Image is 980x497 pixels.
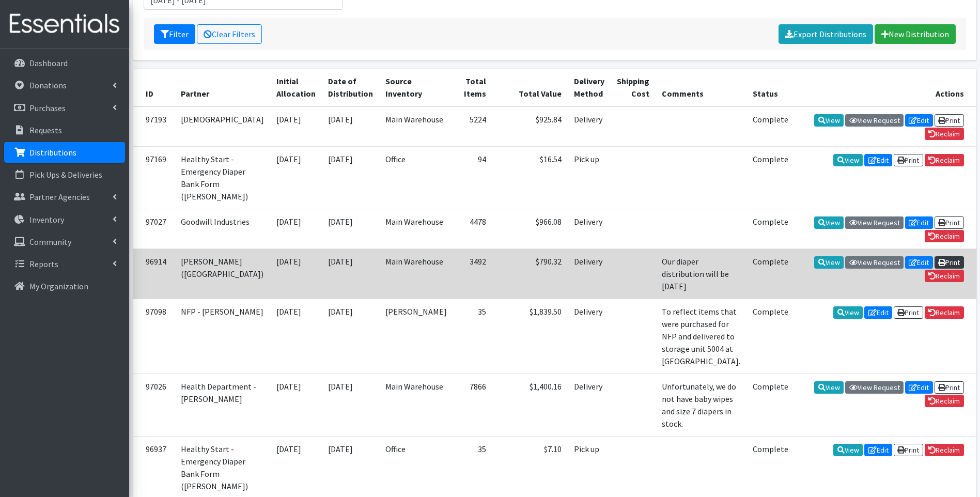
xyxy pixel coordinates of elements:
[492,106,568,147] td: $925.84
[453,69,492,106] th: Total Items
[4,98,125,118] a: Purchases
[492,69,568,106] th: Total Value
[746,299,795,374] td: Complete
[270,299,322,374] td: [DATE]
[894,306,923,319] a: Print
[925,395,964,407] a: Reclaim
[833,154,863,166] a: View
[270,106,322,147] td: [DATE]
[845,216,904,229] a: View Request
[925,444,964,456] a: Reclaim
[175,106,270,147] td: [DEMOGRAPHIC_DATA]
[133,374,175,437] td: 97026
[568,209,611,248] td: Delivery
[925,230,964,242] a: Reclaim
[568,69,611,106] th: Delivery Method
[746,106,795,147] td: Complete
[833,444,863,456] a: View
[4,254,125,274] a: Reports
[925,154,964,166] a: Reclaim
[568,299,611,374] td: Delivery
[29,259,58,269] p: Reports
[814,114,844,127] a: View
[270,209,322,248] td: [DATE]
[814,256,844,269] a: View
[29,147,76,158] p: Distributions
[133,249,175,299] td: 96914
[864,154,892,166] a: Edit
[453,106,492,147] td: 5224
[656,374,746,437] td: Unfortunately, we do not have baby wipes and size 7 diapers in stock.
[864,444,892,456] a: Edit
[133,299,175,374] td: 97098
[935,381,964,394] a: Print
[4,209,125,230] a: Inventory
[746,209,795,248] td: Complete
[925,306,964,319] a: Reclaim
[270,374,322,437] td: [DATE]
[746,374,795,437] td: Complete
[379,299,453,374] td: [PERSON_NAME]
[29,281,88,291] p: My Organization
[568,249,611,299] td: Delivery
[175,209,270,248] td: Goodwill Industries
[322,146,379,209] td: [DATE]
[4,164,125,185] a: Pick Ups & Deliveries
[270,69,322,106] th: Initial Allocation
[905,381,933,394] a: Edit
[133,209,175,248] td: 97027
[29,192,90,202] p: Partner Agencies
[453,374,492,437] td: 7866
[746,69,795,106] th: Status
[492,249,568,299] td: $790.32
[568,146,611,209] td: Pick up
[845,256,904,269] a: View Request
[894,444,923,456] a: Print
[379,146,453,209] td: Office
[453,249,492,299] td: 3492
[492,209,568,248] td: $966.08
[833,306,863,319] a: View
[568,106,611,147] td: Delivery
[779,24,873,44] a: Export Distributions
[492,374,568,437] td: $1,400.16
[4,276,125,297] a: My Organization
[453,209,492,248] td: 4478
[29,103,66,113] p: Purchases
[322,299,379,374] td: [DATE]
[322,209,379,248] td: [DATE]
[175,146,270,209] td: Healthy Start - Emergency Diaper Bank Form ([PERSON_NAME])
[746,249,795,299] td: Complete
[894,154,923,166] a: Print
[935,114,964,127] a: Print
[29,214,64,225] p: Inventory
[492,146,568,209] td: $16.54
[29,80,67,90] p: Donations
[29,237,71,247] p: Community
[270,146,322,209] td: [DATE]
[197,24,262,44] a: Clear Filters
[322,69,379,106] th: Date of Distribution
[935,216,964,229] a: Print
[746,146,795,209] td: Complete
[29,169,102,180] p: Pick Ups & Deliveries
[29,125,62,135] p: Requests
[379,249,453,299] td: Main Warehouse
[133,146,175,209] td: 97169
[133,106,175,147] td: 97193
[4,75,125,96] a: Donations
[4,7,125,41] img: HumanEssentials
[568,374,611,437] td: Delivery
[814,381,844,394] a: View
[175,69,270,106] th: Partner
[864,306,892,319] a: Edit
[4,120,125,141] a: Requests
[4,231,125,252] a: Community
[905,256,933,269] a: Edit
[453,299,492,374] td: 35
[453,146,492,209] td: 94
[175,374,270,437] td: Health Department - [PERSON_NAME]
[905,216,933,229] a: Edit
[656,299,746,374] td: To reflect items that were purchased for NFP and delivered to storage unit 5004 at [GEOGRAPHIC_DA...
[175,249,270,299] td: [PERSON_NAME] ([GEOGRAPHIC_DATA])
